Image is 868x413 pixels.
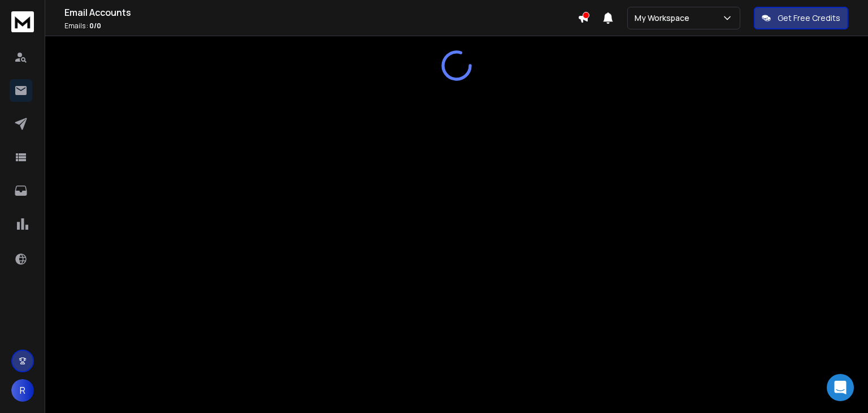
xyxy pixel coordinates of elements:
p: Get Free Credits [778,12,840,24]
p: My Workspace [635,12,694,24]
button: Get Free Credits [754,7,848,29]
button: R [11,379,34,402]
div: Open Intercom Messenger [827,374,854,401]
p: Emails : [64,21,578,31]
img: logo [11,11,34,32]
span: 0 / 0 [89,21,101,31]
h1: Email Accounts [64,6,578,19]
